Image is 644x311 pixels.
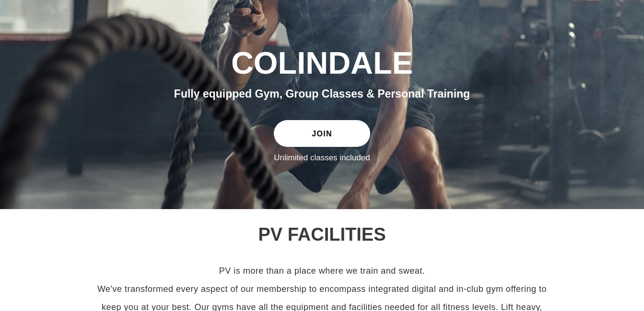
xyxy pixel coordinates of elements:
[61,223,584,245] h2: PV FACILITIES
[61,44,584,82] h2: COLINDALE
[174,88,470,100] span: Fully equipped Gym, Group Classes & Personal Training
[274,120,370,147] a: JOIN
[274,153,370,163] label: Unlimited classes included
